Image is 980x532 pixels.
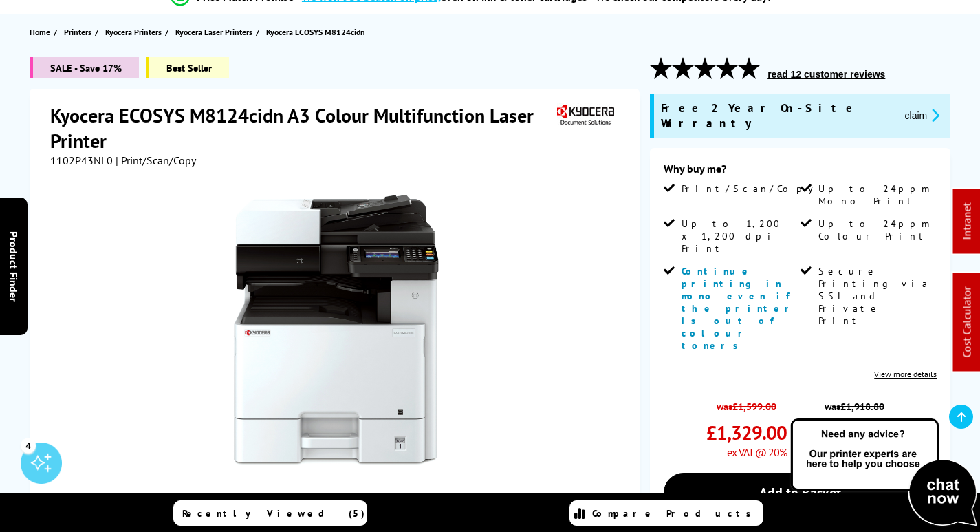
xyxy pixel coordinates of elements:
span: Kyocera Printers [105,25,162,39]
a: Kyocera Printers [105,25,165,39]
a: Kyocera ECOSYS M8124cidnKyocera ECOSYS M8124cidn [202,195,471,465]
div: 4 [21,438,36,453]
span: Recently Viewed (5) [182,507,365,520]
span: Up to 24ppm Colour Print [818,217,935,242]
span: Secure Printing via SSL and Private Print [818,265,935,327]
a: Intranet [960,203,974,240]
span: | Print/Scan/Copy [116,153,196,167]
span: Up to 1,200 x 1,200 dpi Print [682,217,798,255]
span: Home [30,25,50,39]
span: Free 2 Year On-Site Warranty [661,100,893,131]
span: ex VAT @ 20% [727,445,787,459]
button: read 12 customer reviews [763,68,889,81]
a: View more details [874,369,937,379]
img: Kyocera [554,103,617,128]
span: was [814,393,895,413]
h1: Kyocera ECOSYS M8124cidn A3 Colour Multifunction Laser Printer [50,103,554,153]
strike: £1,918.80 [840,400,884,413]
div: Why buy me? [664,162,937,182]
span: £1,329.00 [706,420,787,445]
span: Printers [64,25,91,39]
span: Continue printing in mono even if the printer is out of colour toners [682,265,797,352]
span: Product Finder [7,231,21,301]
span: Best Seller [146,57,229,78]
span: Up to 24ppm Mono Print [818,182,935,207]
img: Kyocera ECOSYS M8124cidn [202,195,471,465]
span: 1102P43NL0 [50,153,113,167]
span: Print/Scan/Copy [682,182,823,195]
a: Printers [64,25,95,39]
a: Cost Calculator [960,287,974,358]
span: was [706,393,787,413]
img: Open Live Chat window [787,416,980,529]
strike: £1,599.00 [732,400,776,413]
span: Kyocera Laser Printers [175,25,252,39]
a: Recently Viewed (5) [173,500,367,526]
a: Add to Basket [664,473,937,513]
span: Kyocera ECOSYS M8124cidn [266,27,365,37]
a: Compare Products [569,500,763,526]
span: SALE - Save 17% [30,57,139,78]
a: Kyocera Laser Printers [175,25,256,39]
span: Compare Products [592,507,759,520]
button: promo-description [901,107,944,123]
a: Home [30,25,54,39]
